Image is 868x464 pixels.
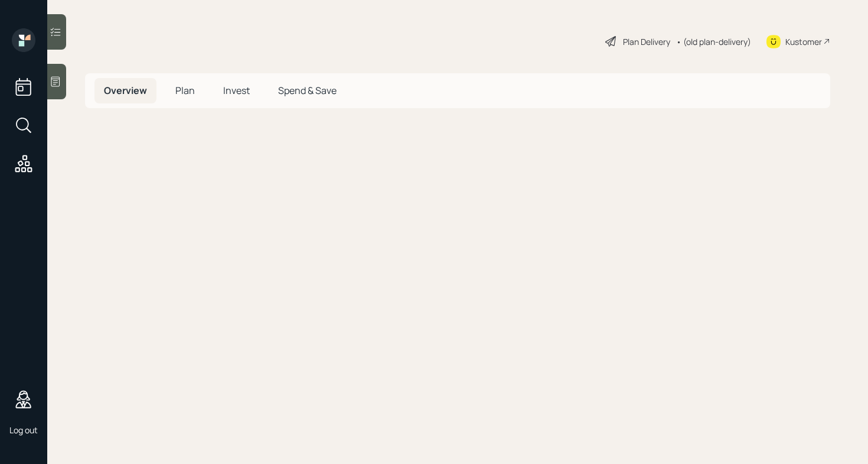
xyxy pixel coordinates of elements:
[623,35,670,48] div: Plan Delivery
[278,84,337,97] span: Spend & Save
[676,35,751,48] div: • (old plan-delivery)
[785,35,822,48] div: Kustomer
[223,84,250,97] span: Invest
[104,84,147,97] span: Overview
[9,424,38,436] div: Log out
[175,84,195,97] span: Plan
